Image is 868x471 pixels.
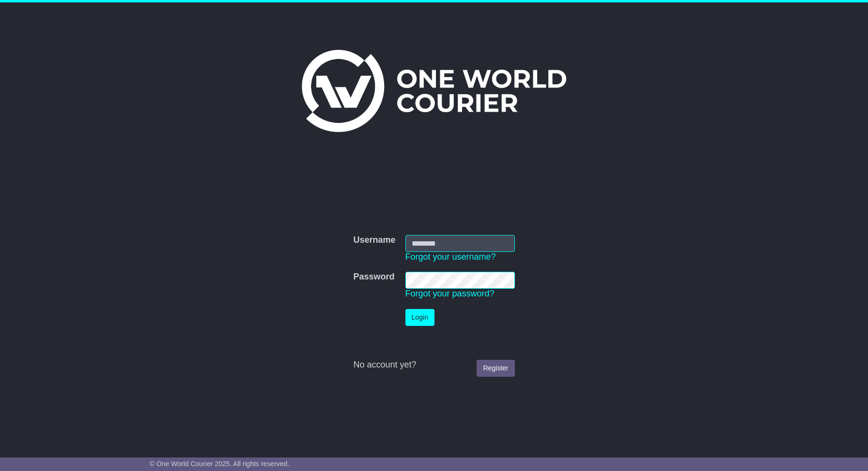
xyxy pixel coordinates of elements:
a: Register [477,360,514,377]
div: No account yet? [353,360,514,370]
label: Password [353,272,394,282]
label: Username [353,235,395,246]
span: © One World Courier 2025. All rights reserved. [150,460,290,468]
img: One World [302,50,566,132]
a: Forgot your username? [405,252,496,262]
a: Forgot your password? [405,289,495,298]
button: Login [405,309,434,326]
